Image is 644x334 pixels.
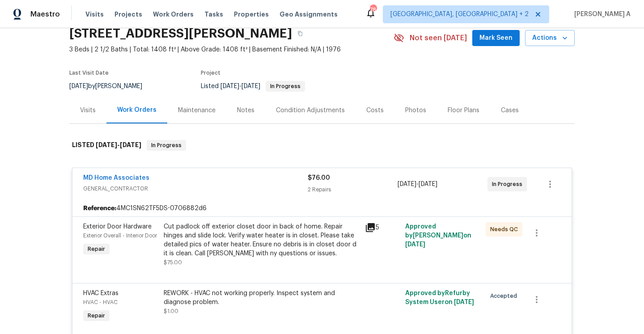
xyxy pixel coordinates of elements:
[220,83,239,89] span: [DATE]
[201,83,305,89] span: Listed
[267,84,304,89] span: In Progress
[571,10,631,19] span: [PERSON_NAME] A
[405,290,474,305] span: Approved by Refurby System User on
[120,142,141,148] span: [DATE]
[148,141,185,150] span: In Progress
[153,10,194,19] span: Work Orders
[398,181,416,187] span: [DATE]
[479,33,513,44] span: Mark Seen
[84,245,109,254] span: Repair
[308,175,330,181] span: $76.00
[280,10,338,19] span: Geo Assignments
[164,309,178,314] span: $1.00
[178,106,216,115] div: Maintenance
[96,142,117,148] span: [DATE]
[164,222,360,258] div: Cut padlock off exterior closet door in back of home. Repair hinges and slide lock. Verify water ...
[117,106,157,114] div: Work Orders
[69,45,394,54] span: 3 Beds | 2 1/2 Baths | Total: 1408 ft² | Above Grade: 1408 ft² | Basement Finished: N/A | 1976
[419,181,437,187] span: [DATE]
[96,142,141,148] span: -
[292,25,308,42] button: Copy Address
[72,200,572,216] div: 4MC1SN62TF5DS-0706882d6
[525,30,575,47] button: Actions
[308,185,398,194] div: 2 Repairs
[501,106,519,115] div: Cases
[30,10,60,19] span: Maestro
[72,140,141,151] h6: LISTED
[398,180,437,189] span: -
[83,300,118,305] span: HVAC - HVAC
[405,224,471,248] span: Approved by [PERSON_NAME] on
[366,106,384,115] div: Costs
[405,106,426,115] div: Photos
[405,241,425,248] span: [DATE]
[204,11,223,17] span: Tasks
[472,30,520,47] button: Mark Seen
[237,106,254,115] div: Notes
[201,70,220,76] span: Project
[276,106,345,115] div: Condition Adjustments
[85,10,104,19] span: Visits
[84,311,109,320] span: Repair
[370,5,376,14] div: 78
[410,34,467,42] span: Not seen [DATE]
[490,292,521,300] span: Accepted
[69,81,153,92] div: by [PERSON_NAME]
[114,10,142,19] span: Projects
[454,299,474,305] span: [DATE]
[241,83,260,89] span: [DATE]
[532,33,568,44] span: Actions
[80,106,96,115] div: Visits
[164,289,360,307] div: REWORK - HVAC not working properly. Inspect system and diagnose problem.
[83,175,149,181] a: MD Home Associates
[83,224,152,230] span: Exterior Door Hardware
[365,222,400,233] div: 5
[490,225,521,234] span: Needs QC
[83,184,308,193] span: GENERAL_CONTRACTOR
[69,83,88,89] span: [DATE]
[220,83,260,89] span: -
[69,29,292,38] h2: [STREET_ADDRESS][PERSON_NAME]
[234,10,269,19] span: Properties
[164,260,182,265] span: $75.00
[83,233,157,238] span: Exterior Overall - Interior Door
[83,290,119,296] span: HVAC Extras
[69,131,575,160] div: LISTED [DATE]-[DATE]In Progress
[83,204,116,213] b: Reference:
[448,106,479,115] div: Floor Plans
[69,70,109,76] span: Last Visit Date
[390,10,529,19] span: [GEOGRAPHIC_DATA], [GEOGRAPHIC_DATA] + 2
[492,180,526,189] span: In Progress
